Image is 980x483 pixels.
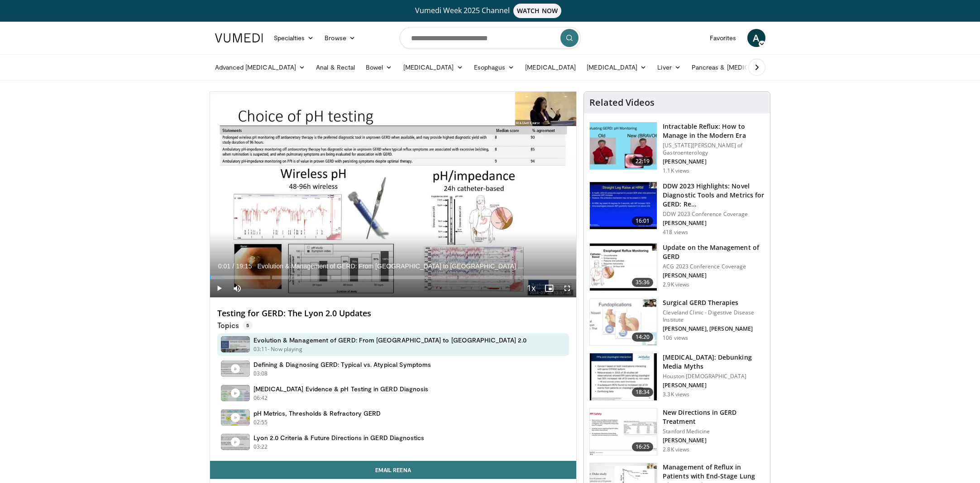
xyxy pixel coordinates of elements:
[663,325,765,333] p: [PERSON_NAME], [PERSON_NAME]
[663,428,765,435] p: Stanford Medicine
[590,353,657,400] img: 4f7dad9e-3940-4d85-ae6d-738c7701fc76.150x105_q85_crop-smart_upscale.jpg
[216,4,764,18] a: Vumedi Week 2025 ChannelWATCH NOW
[540,279,558,297] button: Enable picture-in-picture mode
[253,385,429,393] h4: [MEDICAL_DATA] Evidence & pH Testing in GERD Diagnosis
[589,97,655,108] h4: Related Videos
[663,272,765,279] p: [PERSON_NAME]
[253,418,268,427] p: 02:55
[319,29,361,47] a: Browse
[663,229,688,236] p: 418 views
[663,211,765,218] p: DDW 2023 Conference Coverage
[663,353,765,371] h3: [MEDICAL_DATA]: Debunking Media Myths
[210,58,311,76] a: Advanced [MEDICAL_DATA]
[590,122,657,169] img: 4d4e49de-d173-4f9a-af91-097cc540644e.150x105_q85_crop-smart_upscale.jpg
[663,220,765,227] p: [PERSON_NAME]
[210,279,228,297] button: Play
[513,4,561,18] span: WATCH NOW
[590,408,657,455] img: 4b930f02-1911-4c77-b9a4-f0b5b1007322.150x105_q85_crop-smart_upscale.jpg
[663,437,765,444] p: [PERSON_NAME]
[217,309,569,319] h4: Testing for GERD: The Lyon 2.0 Updates
[590,299,657,346] img: 81b59f44-6a16-4a54-a9d5-b5934fabb06a.150x105_q85_crop-smart_upscale.jpg
[632,442,654,451] span: 16:25
[589,243,765,291] a: 35:36 Update on the Management of GERD ACG 2023 Conference Coverage [PERSON_NAME] 2.9K views
[632,388,654,397] span: 18:34
[590,182,657,229] img: e77da9e8-aaa3-49bb-b850-4f5fa3e16f64.150x105_q85_crop-smart_upscale.jpg
[253,336,527,344] h4: Evolution & Management of GERD: From [GEOGRAPHIC_DATA] to [GEOGRAPHIC_DATA] 2.0
[217,321,253,330] p: Topics
[253,345,268,353] p: 03:11
[210,92,577,298] video-js: Video Player
[589,353,765,401] a: 18:34 [MEDICAL_DATA]: Debunking Media Myths Houston [DEMOGRAPHIC_DATA] [PERSON_NAME] 3.3K views
[663,142,765,156] p: [US_STATE][PERSON_NAME] of Gastroenterology
[663,158,765,165] p: [PERSON_NAME]
[704,29,742,47] a: Favorites
[663,122,765,140] h3: Intractable Reflux: How to Manage in the Modern Era
[210,461,577,479] a: Email Reena
[360,58,397,76] a: Bowel
[632,333,654,342] span: 14:20
[663,281,689,288] p: 2.9K views
[253,361,431,369] h4: Defining & Diagnosing GERD: Typical vs. Atypical Symptoms
[632,216,654,225] span: 16:01
[663,263,765,270] p: ACG 2023 Conference Coverage
[257,262,526,270] span: Evolution & Management of GERD: From [GEOGRAPHIC_DATA] to [GEOGRAPHIC_DATA] 2.0
[686,58,792,76] a: Pancreas & [MEDICAL_DATA]
[215,33,263,42] img: VuMedi Logo
[268,345,302,353] p: - Now playing
[589,298,765,346] a: 14:20 Surgical GERD Therapies Cleveland Clinic - Digestive Disease Institute [PERSON_NAME], [PERS...
[558,279,576,297] button: Fullscreen
[589,182,765,236] a: 16:01 DDW 2023 Highlights: Novel Diagnostic Tools and Metrics for GERD: Re… DDW 2023 Conference C...
[663,446,689,453] p: 2.8K views
[652,58,686,76] a: Liver
[253,394,268,402] p: 06:42
[228,279,246,297] button: Mute
[663,391,689,398] p: 3.3K views
[520,58,581,76] a: [MEDICAL_DATA]
[663,167,689,174] p: 1.1K views
[589,408,765,456] a: 16:25 New Directions in GERD Treatment Stanford Medicine [PERSON_NAME] 2.8K views
[747,29,765,47] a: A
[663,309,765,324] p: Cleveland Clinic - Digestive Disease Institute
[218,263,230,270] span: 0:01
[632,278,654,287] span: 35:36
[663,182,765,209] h3: DDW 2023 Highlights: Novel Diagnostic Tools and Metrics for GERD: Re…
[253,370,268,378] p: 03:08
[243,321,253,330] span: 5
[589,122,765,174] a: 22:19 Intractable Reflux: How to Manage in the Modern Era [US_STATE][PERSON_NAME] of Gastroentero...
[311,58,360,76] a: Anal & Rectal
[253,409,381,417] h4: pH Metrics, Thresholds & Refractory GERD
[632,157,654,166] span: 22:19
[268,29,320,47] a: Specialties
[522,279,540,297] button: Playback Rate
[233,263,234,270] span: /
[663,382,765,389] p: [PERSON_NAME]
[398,58,468,76] a: [MEDICAL_DATA]
[253,434,425,442] h4: Lyon 2.0 Criteria & Future Directions in GERD Diagnostics
[663,334,688,342] p: 106 views
[663,408,765,426] h3: New Directions in GERD Treatment
[253,443,268,451] p: 03:22
[210,276,577,279] div: Progress Bar
[236,263,252,270] span: 19:15
[590,244,657,291] img: ad825f27-dfd2-41f6-b222-fbc2511984fc.150x105_q85_crop-smart_upscale.jpg
[663,243,765,261] h3: Update on the Management of GERD
[468,58,520,76] a: Esophagus
[581,58,652,76] a: [MEDICAL_DATA]
[400,27,581,49] input: Search topics, interventions
[663,298,765,307] h3: Surgical GERD Therapies
[663,373,765,380] p: Houston [DEMOGRAPHIC_DATA]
